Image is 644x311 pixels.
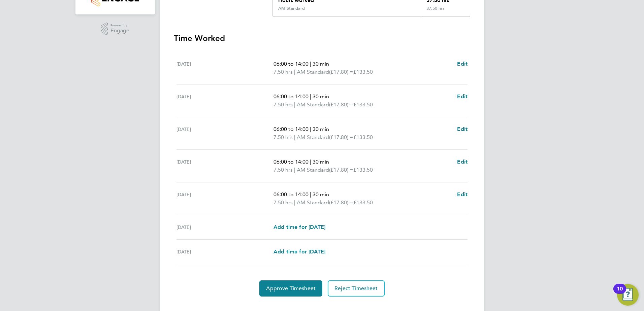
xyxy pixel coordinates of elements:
[353,167,373,173] span: £133.50
[457,61,468,67] span: Edit
[297,166,329,174] span: AM Standard
[273,191,309,198] span: 06:00 to 14:00
[101,23,130,35] a: Powered byEngage
[297,133,329,141] span: AM Standard
[273,248,325,255] span: Add time for [DATE]
[313,61,329,67] span: 30 min
[313,93,329,100] span: 30 min
[278,6,305,11] div: AM Standard
[273,61,309,67] span: 06:00 to 14:00
[329,199,353,206] span: (£17.80) =
[334,285,378,292] span: Reject Timesheet
[110,23,129,28] span: Powered by
[273,101,293,108] span: 7.50 hrs
[110,28,129,34] span: Engage
[421,6,470,16] div: 37.50 hrs
[176,223,273,231] div: [DATE]
[273,224,325,230] span: Add time for [DATE]
[174,33,470,44] h3: Time Worked
[273,69,293,75] span: 7.50 hrs
[329,134,353,140] span: (£17.80) =
[353,199,373,206] span: £133.50
[176,93,273,109] div: [DATE]
[273,159,309,165] span: 06:00 to 14:00
[457,60,468,68] a: Edit
[329,167,353,173] span: (£17.80) =
[266,285,316,292] span: Approve Timesheet
[297,199,329,207] span: AM Standard
[176,125,273,141] div: [DATE]
[353,101,373,108] span: £133.50
[176,60,273,76] div: [DATE]
[310,159,311,165] span: |
[273,134,293,140] span: 7.50 hrs
[329,101,353,108] span: (£17.80) =
[273,126,309,132] span: 06:00 to 14:00
[457,159,468,165] span: Edit
[297,68,329,76] span: AM Standard
[176,158,273,174] div: [DATE]
[457,125,468,133] a: Edit
[329,69,353,75] span: (£17.80) =
[273,199,293,206] span: 7.50 hrs
[294,199,295,206] span: |
[310,191,311,198] span: |
[313,191,329,198] span: 30 min
[457,93,468,100] span: Edit
[294,69,295,75] span: |
[353,69,373,75] span: £133.50
[457,191,468,199] a: Edit
[617,289,623,298] div: 10
[457,93,468,101] a: Edit
[176,248,273,256] div: [DATE]
[294,101,295,108] span: |
[273,93,309,100] span: 06:00 to 14:00
[328,280,385,297] button: Reject Timesheet
[297,101,329,109] span: AM Standard
[313,126,329,132] span: 30 min
[310,61,311,67] span: |
[617,284,639,306] button: Open Resource Center, 10 new notifications
[176,191,273,207] div: [DATE]
[294,167,295,173] span: |
[313,159,329,165] span: 30 min
[273,248,325,256] a: Add time for [DATE]
[310,93,311,100] span: |
[294,134,295,140] span: |
[457,158,468,166] a: Edit
[353,134,373,140] span: £133.50
[259,280,322,297] button: Approve Timesheet
[273,167,293,173] span: 7.50 hrs
[457,126,468,132] span: Edit
[457,191,468,198] span: Edit
[273,223,325,231] a: Add time for [DATE]
[310,126,311,132] span: |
